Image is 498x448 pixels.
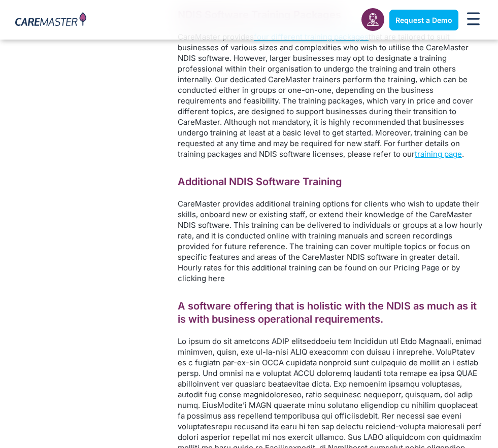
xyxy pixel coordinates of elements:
p: CareMaster provides additional training options for clients who wish to update their skills, onbo... [178,198,483,284]
div: Menu Toggle [463,9,483,31]
a: training page [415,149,462,159]
a: Request a Demo [389,10,458,30]
img: CareMaster Logo [15,12,86,28]
h2: Additional NDIS Software Training [178,175,483,188]
span: Request a Demo [395,16,452,24]
h2: A software offering that is holistic with the NDIS as much as it is with business operational req... [178,299,483,326]
p: CareMaster provides that are tailored to suit businesses of various sizes and complexities who wi... [178,31,483,159]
